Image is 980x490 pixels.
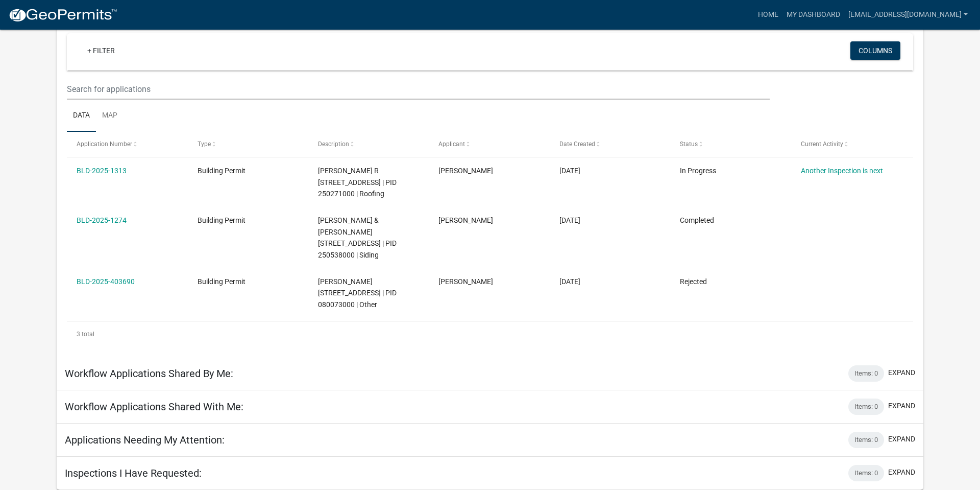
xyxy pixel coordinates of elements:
[559,277,580,286] span: 04/10/2025
[318,216,397,259] span: LARUE, BRANDON & JENNIFER 440 7TH ST S, Houston County | PID 250538000 | Siding
[438,141,465,148] span: Applicant
[65,467,202,479] h5: Inspections I Have Requested:
[848,365,884,382] div: Items: 0
[77,277,135,286] a: BLD-2025-403690
[67,100,96,132] a: Data
[65,401,243,413] h5: Workflow Applications Shared With Me:
[438,167,493,175] span: Dallas Werner
[782,5,844,25] a: My Dashboard
[96,100,124,132] a: Map
[429,132,549,156] datatable-header-cell: Applicant
[888,401,915,411] button: expand
[198,141,211,148] span: Type
[67,79,770,100] input: Search for applications
[791,132,912,156] datatable-header-cell: Current Activity
[79,41,123,60] a: + Filter
[801,167,883,175] a: Another Inspection is next
[438,216,493,224] span: Dallas Werner
[318,141,349,148] span: Description
[680,167,716,175] span: In Progress
[198,277,246,286] span: Building Permit
[850,41,900,60] button: Columns
[438,277,493,286] span: Dallas Werner
[198,167,246,175] span: Building Permit
[848,399,884,415] div: Items: 0
[680,277,707,286] span: Rejected
[844,5,972,25] a: [EMAIL_ADDRESS][DOMAIN_NAME]
[559,141,595,148] span: Date Created
[67,132,187,156] datatable-header-cell: Application Number
[198,216,246,224] span: Building Permit
[754,5,782,25] a: Home
[77,167,127,175] a: BLD-2025-1313
[680,216,714,224] span: Completed
[65,434,225,446] h5: Applications Needing My Attention:
[888,367,915,378] button: expand
[550,132,670,156] datatable-header-cell: Date Created
[848,432,884,448] div: Items: 0
[318,167,397,198] span: POELLINGER,MIKEL R 21 ELM ST N, Houston County | PID 250271000 | Roofing
[77,216,127,224] a: BLD-2025-1274
[801,141,843,148] span: Current Activity
[680,141,698,148] span: Status
[559,167,580,175] span: 08/21/2025
[318,277,397,309] span: Kevin Doyle 3430 PINE CREEK RD N, Houston County | PID 080073000 | Other
[888,467,915,478] button: expand
[77,141,132,148] span: Application Number
[308,132,429,156] datatable-header-cell: Description
[57,15,923,357] div: collapse
[65,367,233,380] h5: Workflow Applications Shared By Me:
[888,434,915,445] button: expand
[848,465,884,481] div: Items: 0
[67,321,913,347] div: 3 total
[187,132,308,156] datatable-header-cell: Type
[670,132,791,156] datatable-header-cell: Status
[559,216,580,224] span: 06/23/2025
